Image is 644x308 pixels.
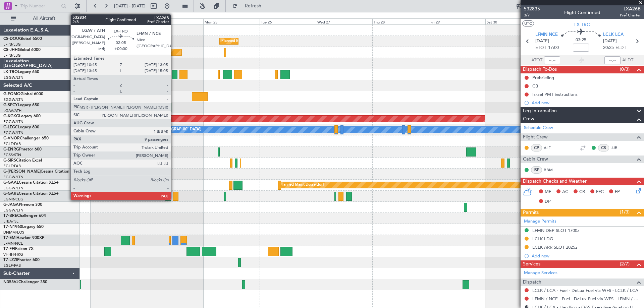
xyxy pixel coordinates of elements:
a: LFMN/NCE [3,241,23,246]
a: EGGW/LTN [3,97,23,102]
div: Sat 30 [485,18,542,24]
span: 3/7 [524,12,540,18]
a: G-KGKGLegacy 600 [3,114,41,118]
span: LX-TRO [3,70,18,74]
div: Tue 26 [260,18,316,24]
a: LGAV/ATH [3,108,21,113]
span: [DATE] [603,38,617,45]
div: Thu 28 [372,18,429,24]
span: T7-FFI [3,247,15,251]
span: All Aircraft [17,16,71,21]
span: G-FOMO [3,92,20,96]
input: Trip Number [20,1,59,11]
span: DP [545,198,551,205]
button: All Aircraft [7,13,73,24]
div: Wed 27 [316,18,372,24]
span: T7-N1960 [3,225,22,229]
div: CP [531,144,542,151]
button: Refresh [229,1,269,11]
a: T7-EMIHawker 900XP [3,236,44,240]
span: CR [579,189,585,195]
a: EGLF/FAB [3,263,21,268]
span: ELDT [615,45,626,51]
span: T7-EMI [3,236,16,240]
div: ISP [531,166,542,174]
span: G-SIRS [3,159,16,163]
span: LXA26B [620,5,641,12]
div: Flight Confirmed [564,9,600,16]
span: Dispatch Checks and Weather [523,178,587,185]
a: VHHH/HKG [3,252,23,257]
span: MF [545,189,551,195]
span: Leg Information [523,107,557,115]
span: G-GARE [3,192,19,196]
a: EGNR/CEG [3,197,23,202]
span: [DATE] - [DATE] [114,3,146,9]
div: LFMN DEP SLOT 1700z [532,228,579,233]
span: [DATE] [535,38,549,45]
a: G-GARECessna Citation XLS+ [3,192,59,196]
a: EGLF/FAB [3,141,21,146]
div: [DATE] [81,13,93,19]
span: Crew [523,115,534,123]
a: EGGW/LTN [3,186,23,191]
div: Add new [532,100,641,106]
span: G-[PERSON_NAME] [3,170,41,174]
span: FP [615,189,620,195]
span: T7-BRE [3,214,17,218]
span: G-SPCY [3,103,18,107]
a: EGGW/LTN [3,119,23,124]
a: G-VNORChallenger 650 [3,136,49,140]
div: LCLK ARR SLOT 2025z [532,244,577,250]
a: G-GAALCessna Citation XLS+ [3,181,59,185]
a: G-FOMOGlobal 6000 [3,92,43,96]
span: LX-TRO [574,21,591,28]
a: EGGW/LTN [3,175,23,180]
a: EGGW/LTN [3,208,23,213]
span: (0/3) [620,66,630,73]
span: Services [523,260,540,268]
a: G-SIRSCitation Excel [3,159,42,163]
a: LFPB/LBG [3,53,21,58]
div: CS [598,144,609,151]
span: 20:25 [603,45,614,51]
div: Sat 23 [91,18,147,24]
div: CB [532,83,538,89]
a: LFMN / NCE - Fuel - DeLux Fuel via WFS - LFMN / NCE [532,296,641,302]
span: LCLK LCA [603,32,624,38]
span: FFC [596,189,604,195]
span: (2/7) [620,260,630,267]
span: LFMN NCE [535,32,558,38]
a: EGGW/LTN [3,75,23,80]
a: T7-FFIFalcon 7X [3,247,34,251]
span: G-VNOR [3,136,20,140]
span: Dispatch To-Dos [523,66,557,73]
a: G-[PERSON_NAME]Cessna Citation XLS [3,170,78,174]
a: N358VJChallenger 350 [3,280,47,284]
span: G-GAAL [3,181,19,185]
span: CS-DOU [3,37,19,41]
span: Cabin Crew [523,156,548,163]
a: G-LEGCLegacy 600 [3,125,39,129]
span: AC [562,189,568,195]
span: Flight Crew [523,133,548,141]
div: Prebriefing [532,75,554,80]
span: Dispatch [523,279,541,286]
span: 03:25 [576,37,586,44]
div: A/C Unavailable [GEOGRAPHIC_DATA] ([GEOGRAPHIC_DATA]) [92,125,201,135]
a: EGSS/STN [3,152,21,158]
a: Schedule Crew [524,125,553,131]
span: T7-LZZI [3,258,17,262]
a: T7-BREChallenger 604 [3,214,46,218]
a: G-SPCYLegacy 650 [3,103,39,107]
button: UTC [522,20,534,26]
a: EGLF/FAB [3,164,21,169]
div: Sun 24 [147,18,203,24]
a: LCLK / LCA - Fuel - DeLux Fuel via WFS - LCLK / LCA [532,288,638,293]
a: LX-TROLegacy 650 [3,70,39,74]
input: --:-- [544,56,560,64]
span: G-KGKG [3,114,19,118]
a: T7-LZZIPraetor 600 [3,258,40,262]
span: Pref Charter [620,12,641,18]
div: Planned Maint Dusseldorf [280,180,324,190]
